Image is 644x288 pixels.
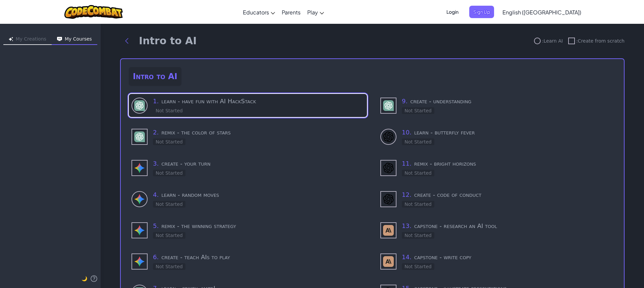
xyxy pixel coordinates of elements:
[153,201,185,208] div: Not Started
[402,170,434,176] div: Not Started
[383,163,394,173] img: DALL-E 3
[402,190,613,199] h3: create - code of conduct
[64,5,123,19] img: CodeCombat logo
[383,194,394,205] img: DALL-E 3
[402,222,412,229] span: 13 .
[153,222,159,229] span: 5 .
[134,256,145,267] img: Gemini
[402,253,412,261] span: 14 .
[153,98,159,105] span: 1 .
[153,232,185,239] div: Not Started
[134,194,145,205] img: Gemini
[502,9,581,16] span: English ([GEOGRAPHIC_DATA])
[139,35,197,47] h1: Intro to AI
[499,3,585,21] a: English ([GEOGRAPHIC_DATA])
[153,138,185,145] div: Not Started
[153,191,159,198] span: 4 .
[153,107,185,114] div: Not Started
[134,131,145,142] img: GPT-4
[52,34,97,45] button: My Courses
[134,225,145,236] img: Gemini
[239,3,278,21] a: Educators
[402,160,412,167] span: 11 .
[153,252,364,262] h3: create - teach AIs to play
[378,187,616,211] div: use - DALL-E 3 (Not Started)
[129,94,367,117] div: learn to use - GPT-4 (Not Started)
[383,256,394,267] img: Claude
[134,163,145,173] img: Gemini
[3,34,52,45] button: My Creations
[82,276,87,281] span: 🌙
[378,125,616,148] div: learn to use - DALL-E 3 (Not Started)
[153,170,185,176] div: Not Started
[378,250,616,273] div: use - Claude (Not Started)
[442,6,463,18] button: Login
[469,6,494,18] button: Sign Up
[402,159,613,168] h3: remix - bright horizons
[153,160,159,167] span: 3 .
[378,156,616,179] div: use - DALL-E 3 (Not Started)
[383,225,394,236] img: Claude
[383,131,394,142] img: DALL-E 3
[402,129,412,136] span: 10 .
[153,253,159,261] span: 6 .
[57,37,62,41] img: Icon
[129,156,367,179] div: use - Gemini (Not Started)
[383,100,394,111] img: GPT-4
[153,190,364,199] h3: learn - random moves
[153,128,364,137] h3: remix - the color of stars
[278,3,304,21] a: Parents
[402,98,408,105] span: 9 .
[402,191,412,198] span: 12 .
[129,250,367,273] div: use - Gemini (Not Started)
[129,187,367,211] div: learn to use - Gemini (Not Started)
[307,9,318,16] span: Play
[134,100,145,111] img: GPT-4
[129,67,181,86] h2: Intro to AI
[542,38,563,44] span: : Learn AI
[402,232,434,239] div: Not Started
[153,263,185,270] div: Not Started
[402,107,434,114] div: Not Started
[402,97,613,106] h3: create - understanding
[304,3,327,21] a: Play
[9,37,13,41] img: Icon
[402,252,613,262] h3: capstone - write copy
[402,221,613,231] h3: capstone - research an AI tool
[153,129,159,136] span: 2 .
[153,221,364,231] h3: remix - the winning strategy
[120,34,133,48] button: Back to modules
[129,125,367,148] div: use - GPT-4 (Not Started)
[153,97,364,106] h3: learn - have fun with AI HackStack
[378,94,616,117] div: use - GPT-4 (Not Started)
[402,138,434,145] div: Not Started
[576,38,625,44] span: : Create from scratch
[82,275,87,283] button: 🌙
[243,9,269,16] span: Educators
[153,159,364,168] h3: create - your turn
[402,128,613,137] h3: learn - butterfly fever
[402,263,434,270] div: Not Started
[402,201,434,208] div: Not Started
[129,219,367,242] div: use - Gemini (Not Started)
[378,219,616,242] div: use - Claude (Not Started)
